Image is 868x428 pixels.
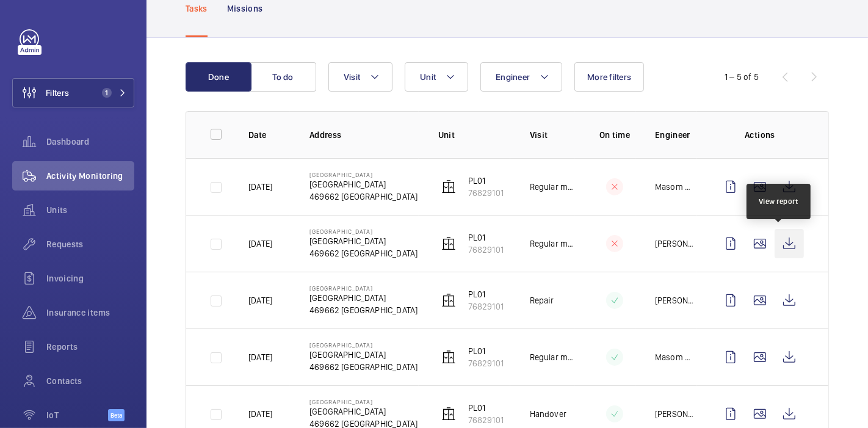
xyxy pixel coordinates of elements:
[468,175,504,187] p: PL01
[344,72,360,82] span: Visit
[309,247,418,259] p: 469662 [GEOGRAPHIC_DATA]
[468,231,504,244] p: PL01
[441,180,456,194] img: elevator.svg
[309,129,419,141] p: Address
[441,350,456,365] img: elevator.svg
[12,78,134,107] button: Filters1
[309,171,418,178] p: [GEOGRAPHIC_DATA]
[725,71,759,83] div: 1 – 5 of 5
[46,375,134,387] span: Contacts
[468,357,504,369] p: 76829101
[468,288,504,300] p: PL01
[309,398,418,405] p: [GEOGRAPHIC_DATA]
[530,238,574,250] p: Regular maintenance
[248,181,272,193] p: [DATE]
[309,361,418,373] p: 469662 [GEOGRAPHIC_DATA]
[248,129,290,141] p: Date
[309,228,418,235] p: [GEOGRAPHIC_DATA]
[309,304,418,316] p: 469662 [GEOGRAPHIC_DATA]
[405,62,468,92] button: Unit
[46,409,108,421] span: IoT
[655,351,696,363] p: Masom MD
[309,349,418,361] p: [GEOGRAPHIC_DATA]
[468,345,504,357] p: PL01
[759,196,798,207] div: View report
[441,293,456,308] img: elevator.svg
[46,272,134,285] span: Invoicing
[441,407,456,421] img: elevator.svg
[227,2,263,15] p: Missions
[248,351,272,363] p: [DATE]
[309,405,418,418] p: [GEOGRAPHIC_DATA]
[309,341,418,349] p: [GEOGRAPHIC_DATA]
[587,72,631,82] span: More filters
[655,408,696,420] p: [PERSON_NAME]
[655,294,696,306] p: [PERSON_NAME]
[250,62,316,92] button: To do
[309,285,418,292] p: [GEOGRAPHIC_DATA]
[46,170,134,182] span: Activity Monitoring
[530,129,574,141] p: Visit
[441,236,456,251] img: elevator.svg
[328,62,392,92] button: Visit
[530,408,566,420] p: Handover
[46,306,134,319] span: Insurance items
[574,62,644,92] button: More filters
[248,408,272,420] p: [DATE]
[420,72,436,82] span: Unit
[309,178,418,190] p: [GEOGRAPHIC_DATA]
[46,341,134,353] span: Reports
[46,136,134,148] span: Dashboard
[468,414,504,426] p: 76829101
[496,72,530,82] span: Engineer
[46,87,69,99] span: Filters
[186,2,208,15] p: Tasks
[46,238,134,250] span: Requests
[186,62,251,92] button: Done
[248,238,272,250] p: [DATE]
[248,294,272,306] p: [DATE]
[468,244,504,256] p: 76829101
[655,181,696,193] p: Masom MD
[655,238,696,250] p: [PERSON_NAME]
[309,292,418,304] p: [GEOGRAPHIC_DATA]
[102,88,112,98] span: 1
[108,409,125,421] span: Beta
[530,294,554,306] p: Repair
[468,187,504,199] p: 76829101
[655,129,696,141] p: Engineer
[309,235,418,247] p: [GEOGRAPHIC_DATA]
[530,351,574,363] p: Regular maintenance
[716,129,804,141] p: Actions
[468,402,504,414] p: PL01
[468,300,504,313] p: 76829101
[480,62,562,92] button: Engineer
[309,190,418,203] p: 469662 [GEOGRAPHIC_DATA]
[530,181,574,193] p: Regular maintenance
[594,129,635,141] p: On time
[46,204,134,216] span: Units
[438,129,510,141] p: Unit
